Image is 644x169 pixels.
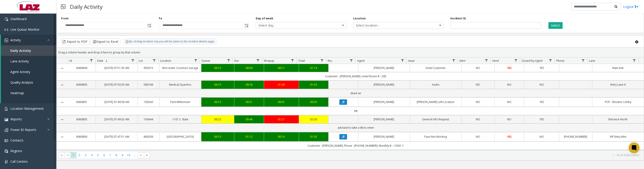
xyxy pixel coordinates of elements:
td: dead air [68,89,644,97]
a: 01:21 [267,117,296,121]
div: Data table [57,57,644,150]
div: 00:15 [204,82,232,87]
span: Page 6 [101,152,107,158]
span: Select location... [353,22,425,29]
a: Agent Activity [1,66,56,77]
a: 00:13 [204,135,232,139]
td: Customer : [PERSON_NAME]; Phone : [PHONE_NUMBER]; Monthly # : 13361-1 [68,142,644,150]
a: [DATE] 07:50:35 AM [99,82,135,87]
span: Call Centers [10,159,28,164]
div: 00:21 [237,100,261,104]
a: [DATE] 07:49:02 AM [99,117,135,121]
a: 00:46 [237,117,261,121]
a: Agent Filter Menu [399,57,405,64]
a: 00:13 [204,66,232,70]
a: 1101 S. State [162,117,198,121]
a: 01:00 [267,82,296,87]
span: Wrapup [264,59,274,63]
span: YES [507,66,512,70]
h3: Daily Activity [68,1,105,12]
a: 00:23 [204,117,232,121]
div: 00:01 [267,100,296,104]
a: [PERSON_NAME] Left Location [413,100,459,104]
a: [PERSON_NAME] [361,135,407,139]
img: 'icon' [5,128,8,132]
a: NO [527,82,556,87]
div: 01:35 [302,135,326,139]
a: Medical Quarters [162,82,198,87]
span: Page 1 [70,152,76,158]
img: 'icon' [5,149,8,153]
span: Queue [202,59,210,63]
a: 100343 [140,100,156,104]
img: 'icon' [5,118,8,121]
a: [GEOGRAPHIC_DATA] [162,135,198,139]
span: Agent Activity [10,70,30,74]
a: NO [464,66,492,70]
div: By clicking Incident row you will be taken to the incident details page. [123,38,217,45]
label: Incident Id [450,16,466,21]
a: Audio [413,82,459,87]
a: NO [464,100,492,104]
label: Location [353,16,366,21]
span: NO [507,117,511,121]
a: 00:11 [267,66,296,70]
div: 00:50 [237,66,261,70]
span: YES [540,100,544,104]
a: 01:14 [302,66,326,70]
span: NO [540,135,544,139]
a: [DATE] 07:49:58 AM [99,100,135,104]
img: 'icon' [5,107,8,111]
a: Daily Activity [1,45,56,56]
a: NO [497,117,522,121]
button: Export to Excel [91,38,120,45]
span: Page 8 [113,152,119,158]
span: Go to the last page [145,153,149,157]
a: Closed by Agent Filter Menu [547,57,553,64]
a: YES [527,117,556,121]
a: 01:12 [237,135,261,139]
a: YES [527,66,556,70]
a: Location Filter Menu [193,57,199,64]
span: Issue [408,59,415,63]
a: 00:13 [204,100,232,104]
a: Lot Filter Menu [151,57,157,64]
td: NR [68,107,644,115]
a: NO [464,135,492,139]
a: YES [527,100,556,104]
span: Live Queue Monitor [10,27,39,32]
a: NO [464,82,492,87]
div: 01:33 [302,82,326,87]
a: Collapse Details [57,100,68,104]
td: advised to take a tkt to enter [68,123,644,132]
span: Location Management [10,106,44,111]
button: Export to PDF [61,38,90,45]
a: 02:30 [302,117,326,121]
a: 100444 [140,117,156,121]
div: 00:35 [302,100,326,104]
img: 'icon' [5,139,8,142]
a: 6060891 [71,100,93,104]
span: YES [540,66,544,70]
span: YES [540,117,544,121]
a: Worcester Common Garage [162,66,198,70]
img: 'icon' [5,17,8,21]
span: Page 10 [126,152,132,158]
a: Collapse Details [57,118,68,121]
a: Wrapup Filter Menu [290,57,296,64]
span: Agent [357,59,365,63]
span: Toggle popup [244,22,249,29]
span: Dur [234,59,239,63]
a: YES [497,66,522,70]
a: 00:18 [237,82,261,87]
div: Drag a column header and drop it here to group by that column [57,48,644,56]
span: Location [160,59,171,63]
label: From [61,16,69,21]
span: Total [298,59,305,63]
div: 00:10 [267,135,296,139]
